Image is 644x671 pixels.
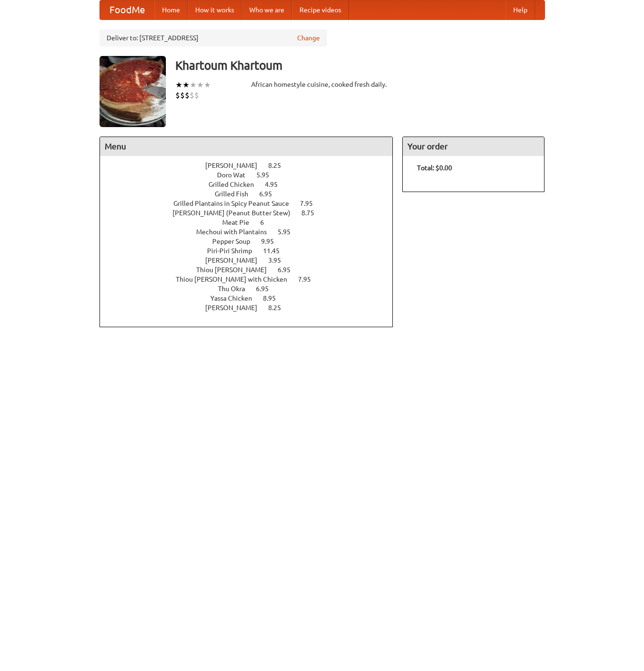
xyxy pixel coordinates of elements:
li: $ [185,90,190,101]
li: ★ [175,80,182,90]
a: Doro Wat 5.95 [217,171,287,179]
span: 6.95 [259,190,281,198]
b: Total: $0.00 [417,164,452,172]
img: angular.jpg [100,56,166,127]
span: 8.95 [263,294,285,302]
li: ★ [182,80,190,90]
span: [PERSON_NAME] [205,257,267,264]
span: 5.95 [278,228,300,236]
h4: Menu [100,137,393,156]
a: Help [506,0,535,19]
a: Grilled Plantains in Spicy Peanut Sauce 7.95 [173,200,330,207]
li: $ [180,90,185,101]
a: FoodMe [100,0,154,19]
a: Home [154,0,188,19]
a: Thiou [PERSON_NAME] 6.95 [196,266,308,274]
span: Pepper Soup [212,238,260,245]
a: Meat Pie 6 [222,219,281,226]
li: $ [194,90,199,101]
span: [PERSON_NAME] [205,162,267,169]
a: Change [297,33,320,43]
span: 8.25 [268,304,290,312]
span: 5.95 [256,171,279,179]
span: Thu Okra [218,285,254,293]
div: African homestyle cuisine, cooked fresh daily. [251,80,393,89]
h4: Your order [403,137,544,156]
span: Grilled Fish [215,190,258,198]
li: $ [190,90,194,101]
a: Thu Okra 6.95 [218,285,286,293]
li: $ [175,90,180,101]
a: [PERSON_NAME] 3.95 [205,257,299,264]
span: 6.95 [278,266,300,274]
a: How it works [188,0,242,19]
li: ★ [204,80,211,90]
span: 4.95 [265,181,287,188]
span: Grilled Chicken [209,181,263,188]
a: Pepper Soup 9.95 [212,238,291,245]
span: Mechoui with Plantains [196,228,276,236]
span: 6 [260,219,273,226]
span: [PERSON_NAME] [205,304,267,312]
span: 6.95 [256,285,278,293]
a: Grilled Fish 6.95 [215,190,290,198]
span: [PERSON_NAME] (Peanut Butter Stew) [172,209,300,217]
a: Recipe videos [292,0,349,19]
a: [PERSON_NAME] (Peanut Butter Stew) 8.75 [172,209,332,217]
a: Who we are [242,0,292,19]
span: Grilled Plantains in Spicy Peanut Sauce [173,200,299,207]
a: Grilled Chicken 4.95 [209,181,295,188]
span: 9.95 [261,238,283,245]
span: Doro Wat [217,171,255,179]
span: 7.95 [298,276,320,283]
span: 8.75 [301,209,324,217]
a: Yassa Chicken 8.95 [210,294,293,302]
a: [PERSON_NAME] 8.25 [205,304,299,312]
span: 8.25 [268,162,290,169]
a: Mechoui with Plantains 5.95 [196,228,308,236]
a: [PERSON_NAME] 8.25 [205,162,299,169]
span: Yassa Chicken [210,294,262,302]
h3: Khartoum Khartoum [175,56,545,75]
span: Piri-Piri Shrimp [207,247,262,255]
span: 7.95 [300,200,322,207]
div: Deliver to: [STREET_ADDRESS] [100,29,327,46]
span: Meat Pie [222,219,259,226]
li: ★ [197,80,204,90]
span: Thiou [PERSON_NAME] [196,266,276,274]
span: 3.95 [268,257,290,264]
a: Piri-Piri Shrimp 11.45 [207,247,297,255]
span: 11.45 [263,247,289,255]
li: ★ [190,80,197,90]
span: Thiou [PERSON_NAME] with Chicken [176,276,297,283]
a: Thiou [PERSON_NAME] with Chicken 7.95 [176,276,328,283]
